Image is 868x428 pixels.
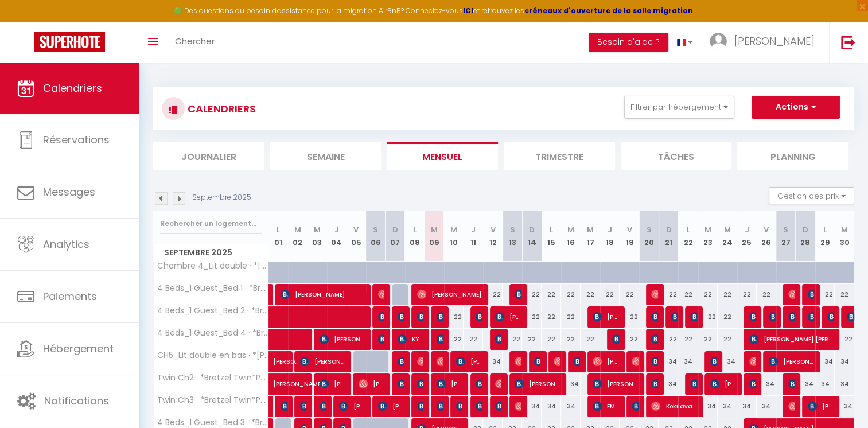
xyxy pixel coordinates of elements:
[483,284,503,305] div: 22
[444,329,464,350] div: 22
[718,284,737,305] div: 22
[437,306,443,328] span: [PERSON_NAME]
[417,306,423,328] span: [PERSON_NAME]
[437,373,462,395] span: [PERSON_NAME]
[281,283,365,305] span: [PERSON_NAME]
[835,211,854,262] th: 30
[192,192,251,203] p: Septembre 2025
[698,329,718,350] div: 22
[561,306,581,328] div: 22
[515,373,560,395] span: [PERSON_NAME]
[522,396,542,417] div: 34
[378,306,384,328] span: [PERSON_NAME]
[698,284,718,305] div: 22
[273,345,299,367] span: [PERSON_NAME]
[724,224,731,235] abbr: M
[471,224,476,235] abbr: J
[522,284,542,305] div: 22
[659,373,678,395] div: 34
[43,185,95,199] span: Messages
[522,306,542,328] div: 22
[392,224,398,235] abbr: D
[581,329,600,350] div: 22
[718,306,737,328] div: 22
[796,373,815,395] div: 34
[398,306,404,328] span: [PERSON_NAME]
[796,211,815,262] th: 28
[417,351,423,372] span: [PERSON_NAME]
[373,224,378,235] abbr: S
[43,81,102,95] span: Calendriers
[841,35,855,49] img: logout
[690,306,696,328] span: [PERSON_NAME]
[659,351,678,372] div: 34
[808,283,814,305] span: [PERSON_NAME]
[9,5,44,39] button: Ouvrir le widget de chat LiveChat
[835,284,854,305] div: 22
[476,395,482,417] span: Berbers Joep
[495,328,501,350] span: [PERSON_NAME]
[567,224,574,235] abbr: M
[737,142,848,170] li: Planning
[587,224,594,235] abbr: M
[268,373,288,395] a: [PERSON_NAME]
[444,211,464,262] th: 10
[835,373,854,395] div: 34
[561,329,581,350] div: 22
[463,6,473,15] strong: ICI
[808,306,814,328] span: [PERSON_NAME]
[737,396,757,417] div: 34
[503,211,522,262] th: 13
[417,373,423,395] span: Malo Cahors
[788,306,795,328] span: [PERSON_NAME]
[815,373,835,395] div: 34
[600,284,620,305] div: 22
[651,351,657,372] span: [PERSON_NAME]
[43,133,110,147] span: Réservations
[823,224,827,235] abbr: L
[495,306,521,328] span: [PERSON_NAME]
[827,306,834,328] span: [PERSON_NAME]
[515,395,521,417] span: [PERSON_NAME]
[757,373,776,395] div: 34
[589,33,668,52] button: Besoin d'aide ?
[704,224,711,235] abbr: M
[593,351,618,372] span: [PERSON_NAME]
[620,329,639,350] div: 22
[314,224,321,235] abbr: M
[561,211,581,262] th: 16
[651,283,657,305] span: Malo Le Bourdonnec
[542,306,561,328] div: 22
[417,395,423,417] span: [PERSON_NAME]
[788,373,795,395] span: [PERSON_NAME]
[835,351,854,372] div: 34
[160,213,262,234] input: Rechercher un logement...
[757,211,776,262] th: 26
[561,284,581,305] div: 22
[464,329,483,350] div: 22
[752,96,840,119] button: Actions
[749,373,756,395] span: [PERSON_NAME]
[155,373,270,382] span: Twin Ch2 · *Bretzel Twin*Petite Venise*[GEOGRAPHIC_DATA]*City.C*
[737,211,757,262] th: 25
[651,373,657,395] span: [PERSON_NAME]
[417,283,482,305] span: [PERSON_NAME]
[339,395,365,417] span: [PERSON_NAME]
[835,396,854,417] div: 34
[718,396,737,417] div: 34
[529,224,535,235] abbr: D
[155,329,270,337] span: 4 Beds_1 Guest_Bed 4 · *Bretzel Bed*Petite Venise*[GEOGRAPHIC_DATA]*City.C*
[327,211,347,262] th: 04
[671,306,677,328] span: [PERSON_NAME]
[665,224,671,235] abbr: D
[398,373,404,395] span: [PERSON_NAME]
[550,224,553,235] abbr: L
[155,284,270,293] span: 4 Beds_1 Guest_Bed 1 · *Bretzel Bed*Petite Venise*[GEOGRAPHIC_DATA]*City.C*
[504,142,615,170] li: Trimestre
[347,211,366,262] th: 05
[320,373,345,395] span: [PERSON_NAME]
[398,328,423,350] span: KYOUNGSEO [PERSON_NAME]
[542,329,561,350] div: 22
[503,329,522,350] div: 22
[835,329,854,350] div: 22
